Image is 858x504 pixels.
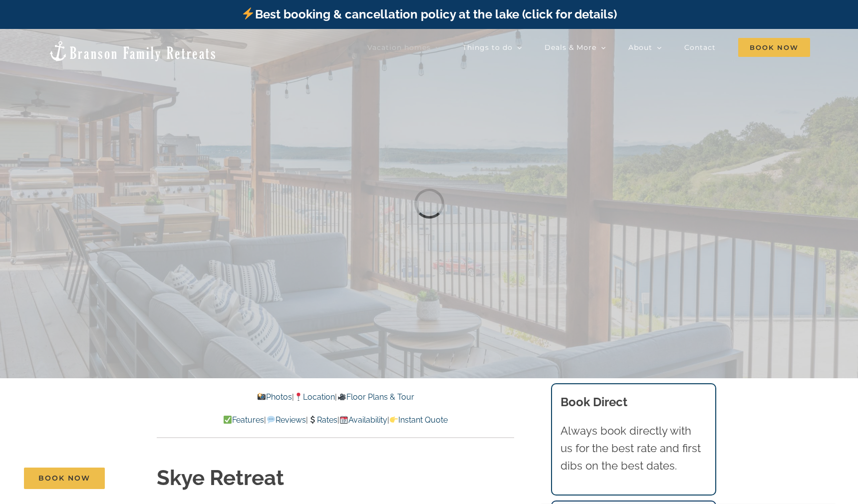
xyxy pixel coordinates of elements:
img: Branson Family Retreats Logo [48,40,217,62]
img: 📸 [258,393,266,401]
a: Location [294,392,335,402]
span: Book Now [38,474,90,483]
a: Features [223,415,264,425]
a: Rates [308,415,337,425]
h1: Skye Retreat [157,464,514,493]
p: | | [157,391,514,404]
a: Deals & More [545,37,606,57]
img: ✅ [224,416,232,424]
a: Floor Plans & Tour [337,392,414,402]
a: Book Now [24,468,105,489]
a: Vacation homes [367,37,440,57]
img: 💬 [267,416,275,424]
span: Deals & More [545,44,596,51]
img: ⚡️ [242,7,254,19]
p: | | | | [157,414,514,427]
a: Contact [684,37,716,57]
img: 💲 [308,416,316,424]
span: Things to do [463,44,513,51]
span: Book Now [738,38,810,57]
span: Vacation homes [367,44,431,51]
p: Always book directly with us for the best rate and first dibs on the best dates. [561,422,706,475]
a: Best booking & cancellation policy at the lake (click for details) [241,7,616,21]
b: Book Direct [561,395,627,409]
nav: Main Menu [367,37,810,57]
a: Instant Quote [389,415,448,425]
span: About [628,44,652,51]
a: Reviews [266,415,305,425]
a: Availability [339,415,387,425]
a: About [628,37,662,57]
img: 📆 [340,416,348,424]
span: Contact [684,44,716,51]
img: 📍 [294,393,302,401]
img: 🎥 [338,393,346,401]
a: Things to do [463,37,522,57]
img: 👉 [390,416,398,424]
a: Photos [257,392,292,402]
